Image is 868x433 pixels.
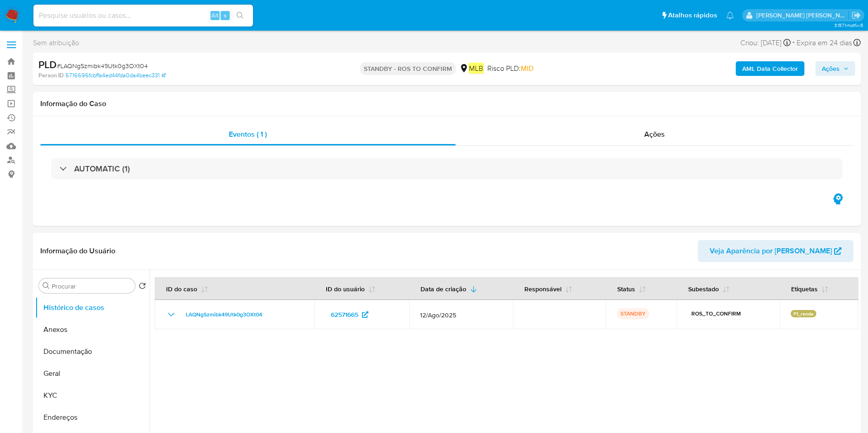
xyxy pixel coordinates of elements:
em: MLB [469,63,484,74]
a: Notificações [726,11,734,19]
span: Alt [211,11,219,20]
span: Ações [644,129,665,139]
button: Geral [35,363,150,385]
a: Sair [852,11,861,20]
button: Retornar ao pedido padrão [139,282,146,292]
button: Ações [815,61,855,76]
p: juliane.miranda@mercadolivre.com [756,11,849,20]
b: Person ID [38,71,64,80]
p: STANDBY - ROS TO CONFIRM [360,62,456,75]
span: Atalhos rápidos [668,11,717,20]
button: Documentação [35,341,150,363]
span: # LAQNgSzmibk49Utk0g3OXt04 [57,61,148,70]
span: Expira em 24 dias [797,38,852,48]
button: search-icon [231,9,249,22]
button: Endereços [35,406,150,428]
button: Veja Aparência por [PERSON_NAME] [698,240,853,262]
div: Criou: [DATE] [740,37,791,49]
div: AUTOMATIC (1) [51,158,842,179]
b: AML Data Collector [742,61,798,76]
span: Ações [822,61,840,76]
input: Procurar [52,282,131,290]
h3: AUTOMATIC (1) [74,164,130,174]
a: 5716696fcbffa4ed44fda0da4beec331 [65,71,166,80]
h1: Informação do Caso [40,99,853,108]
span: Veja Aparência por [PERSON_NAME] [710,240,832,262]
span: Eventos ( 1 ) [229,129,267,139]
h1: Informação do Usuário [40,246,115,256]
span: MID [521,63,534,74]
span: - [793,37,795,49]
button: Procurar [43,282,50,289]
b: PLD [38,57,57,72]
button: Anexos [35,319,150,341]
span: Risco PLD: [487,64,534,74]
span: Sem atribuição [33,38,79,48]
button: AML Data Collector [736,61,804,76]
span: s [224,11,226,20]
input: Pesquise usuários ou casos... [33,10,253,21]
button: Histórico de casos [35,297,150,319]
button: KYC [35,385,150,406]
